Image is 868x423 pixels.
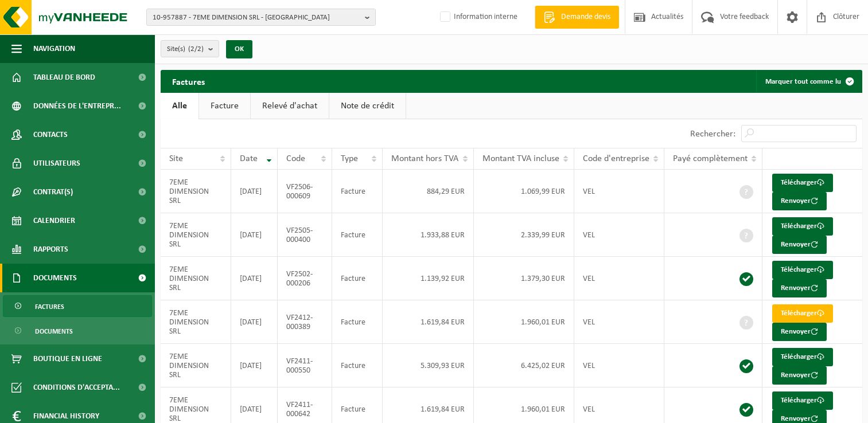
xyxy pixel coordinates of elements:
[278,257,332,300] td: VF2502-000206
[161,70,216,92] h2: Factures
[278,344,332,387] td: VF2411-000550
[772,261,833,279] a: Télécharger
[161,93,198,119] a: Alle
[146,9,376,26] button: 10-957887 - 7EME DIMENSION SRL - [GEOGRAPHIC_DATA]
[438,9,517,26] label: Information interne
[332,170,383,213] td: Facture
[161,344,231,387] td: 7EME DIMENSION SRL
[383,300,474,344] td: 1.619,84 EUR
[583,154,649,163] span: Code d'entreprise
[383,257,474,300] td: 1.139,92 EUR
[33,264,77,292] span: Documents
[231,213,278,257] td: [DATE]
[161,170,231,213] td: 7EME DIMENSION SRL
[278,170,332,213] td: VF2506-000609
[35,320,73,342] span: Documents
[482,154,559,163] span: Montant TVA incluse
[474,213,574,257] td: 2.339,99 EUR
[772,192,827,210] button: Renvoyer
[278,213,332,257] td: VF2505-000400
[332,344,383,387] td: Facture
[474,300,574,344] td: 1.960,01 EUR
[690,130,735,139] label: Rechercher:
[3,320,152,342] a: Documents
[535,6,619,29] a: Demande devis
[383,213,474,257] td: 1.933,88 EUR
[161,213,231,257] td: 7EME DIMENSION SRL
[574,257,664,300] td: VEL
[332,300,383,344] td: Facture
[286,154,305,163] span: Code
[188,45,204,53] count: (2/2)
[772,323,827,341] button: Renvoyer
[772,366,827,385] button: Renvoyer
[231,344,278,387] td: [DATE]
[35,296,64,318] span: Factures
[33,149,80,178] span: Utilisateurs
[33,178,73,206] span: Contrat(s)
[383,344,474,387] td: 5.309,93 EUR
[772,348,833,366] a: Télécharger
[33,120,68,149] span: Contacts
[474,170,574,213] td: 1.069,99 EUR
[772,391,833,410] a: Télécharger
[756,70,861,93] button: Marquer tout comme lu
[558,11,613,23] span: Demande devis
[33,63,95,92] span: Tableau de bord
[153,9,360,26] span: 10-957887 - 7EME DIMENSION SRL - [GEOGRAPHIC_DATA]
[341,154,358,163] span: Type
[3,295,152,317] a: Factures
[574,300,664,344] td: VEL
[673,154,748,163] span: Payé complètement
[332,257,383,300] td: Facture
[772,279,827,297] button: Renvoyer
[391,154,458,163] span: Montant hors TVA
[231,170,278,213] td: [DATE]
[161,40,219,57] button: Site(s)(2/2)
[33,344,102,373] span: Boutique en ligne
[772,304,833,323] a: Télécharger
[33,373,120,402] span: Conditions d'accepta...
[278,300,332,344] td: VF2412-000389
[161,300,231,344] td: 7EME DIMENSION SRL
[231,300,278,344] td: [DATE]
[199,93,250,119] a: Facture
[169,154,183,163] span: Site
[231,257,278,300] td: [DATE]
[161,257,231,300] td: 7EME DIMENSION SRL
[574,213,664,257] td: VEL
[383,170,474,213] td: 884,29 EUR
[33,235,68,264] span: Rapports
[33,34,75,63] span: Navigation
[167,41,204,58] span: Site(s)
[226,40,252,58] button: OK
[772,217,833,236] a: Télécharger
[574,170,664,213] td: VEL
[772,174,833,192] a: Télécharger
[332,213,383,257] td: Facture
[474,257,574,300] td: 1.379,30 EUR
[240,154,258,163] span: Date
[574,344,664,387] td: VEL
[772,236,827,254] button: Renvoyer
[33,206,75,235] span: Calendrier
[474,344,574,387] td: 6.425,02 EUR
[329,93,406,119] a: Note de crédit
[33,92,121,120] span: Données de l'entrepr...
[251,93,329,119] a: Relevé d'achat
